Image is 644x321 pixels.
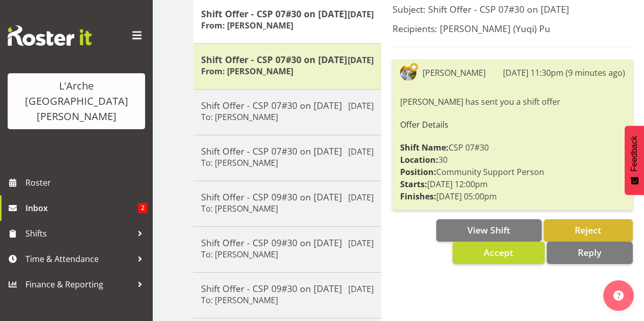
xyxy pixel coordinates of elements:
[423,67,486,79] div: [PERSON_NAME]
[348,283,374,295] p: [DATE]
[436,219,542,242] button: View Shift
[201,283,374,294] h5: Shift Offer - CSP 09#30 on [DATE]
[18,78,135,124] div: L'Arche [GEOGRAPHIC_DATA][PERSON_NAME]
[400,120,625,129] h6: Offer Details
[348,145,374,158] p: [DATE]
[400,93,625,205] div: [PERSON_NAME] has sent you a shift offer CSP 07#30 30 Community Support Person [DATE] 12:00pm [DA...
[201,145,374,157] h5: Shift Offer - CSP 07#30 on [DATE]
[400,166,436,178] strong: Position:
[613,290,624,301] img: help-xxl-2.png
[453,242,545,264] button: Accept
[348,8,374,20] p: [DATE]
[201,203,278,214] h6: To: [PERSON_NAME]
[201,100,374,111] h5: Shift Offer - CSP 07#30 on [DATE]
[25,200,138,216] span: Inbox
[25,175,148,190] span: Roster
[393,23,633,34] h5: Recipients: [PERSON_NAME] (Yuqi) Pu
[625,126,644,195] button: Feedback - Show survey
[8,25,92,46] img: Rosterit website logo
[400,179,427,190] strong: Starts:
[400,65,416,81] img: aizza-garduque4b89473dfc6c768e6a566f2329987521.png
[25,226,132,241] span: Shifts
[484,246,513,258] span: Accept
[393,4,633,15] h5: Subject: Shift Offer - CSP 07#30 on [DATE]
[467,224,510,236] span: View Shift
[201,20,293,31] h6: From: [PERSON_NAME]
[547,242,633,264] button: Reply
[400,191,436,202] strong: Finishes:
[400,154,438,165] strong: Location:
[544,219,633,242] button: Reject
[201,237,374,248] h5: Shift Offer - CSP 09#30 on [DATE]
[201,191,374,202] h5: Shift Offer - CSP 09#30 on [DATE]
[201,158,278,168] h6: To: [PERSON_NAME]
[503,67,625,79] div: [DATE] 11:30pm (9 minutes ago)
[25,277,132,292] span: Finance & Reporting
[201,112,278,122] h6: To: [PERSON_NAME]
[348,191,374,203] p: [DATE]
[348,54,374,66] p: [DATE]
[201,295,278,305] h6: To: [PERSON_NAME]
[201,66,293,76] h6: From: [PERSON_NAME]
[201,54,374,65] h5: Shift Offer - CSP 07#30 on [DATE]
[400,142,449,153] strong: Shift Name:
[201,8,374,19] h5: Shift Offer - CSP 07#30 on [DATE]
[578,246,601,258] span: Reply
[138,203,148,213] span: 2
[201,249,278,259] h6: To: [PERSON_NAME]
[575,224,601,236] span: Reject
[348,100,374,112] p: [DATE]
[348,237,374,249] p: [DATE]
[25,251,132,267] span: Time & Attendance
[630,136,639,171] span: Feedback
